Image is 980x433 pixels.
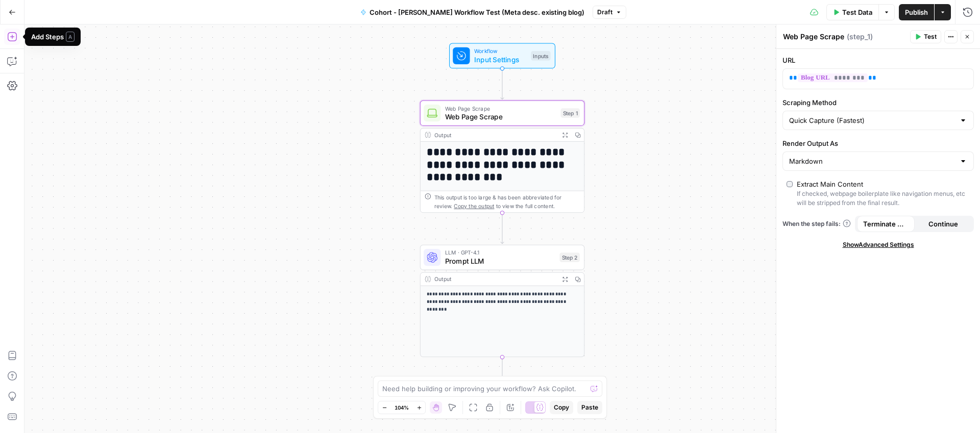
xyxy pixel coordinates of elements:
div: Extract Main Content [797,179,863,189]
span: A [66,32,75,42]
span: 104% [395,403,409,412]
input: Markdown [789,156,955,166]
div: Step 1 [560,108,579,118]
div: WorkflowInput SettingsInputs [420,43,584,68]
g: Edge from start to step_1 [501,68,504,99]
button: Cohort - [PERSON_NAME] Workflow Test (Meta desc. existing blog) [354,4,591,20]
div: Inputs [531,51,550,61]
span: Input Settings [474,54,527,65]
span: Continue [928,219,958,229]
div: If checked, webpage boilerplate like navigation menus, etc will be stripped from the final result. [797,189,970,208]
div: Step 2 [559,252,580,262]
label: Scraping Method [782,97,974,108]
button: Test Data [826,4,878,20]
div: This output is too large & has been abbreviated for review. to view the full content. [434,193,580,210]
label: Render Output As [782,138,974,148]
span: Workflow [474,47,527,56]
input: Quick Capture (Fastest) [789,115,955,125]
input: Extract Main ContentIf checked, webpage boilerplate like navigation menus, etc will be stripped f... [787,181,793,187]
span: LLM · GPT-4.1 [445,248,555,257]
g: Edge from step_2 to end [501,357,504,388]
span: Draft [597,8,612,17]
button: Paste [577,401,602,414]
span: Prompt LLM [445,256,555,267]
button: Continue [915,216,972,232]
span: Web Page Scrape [445,104,556,113]
span: Paste [581,403,598,412]
span: ( step_1 ) [847,32,873,42]
div: Output [434,275,555,284]
a: When the step fails: [782,219,851,228]
span: Show Advanced Settings [843,240,914,249]
textarea: Web Page Scrape [783,32,844,42]
label: URL [782,55,974,65]
span: Terminate Workflow [863,219,909,229]
span: Copy the output [454,203,494,209]
span: Cohort - [PERSON_NAME] Workflow Test (Meta desc. existing blog) [370,7,584,17]
g: Edge from step_1 to step_2 [501,213,504,243]
button: Draft [593,6,626,19]
div: Output [434,131,555,139]
span: Web Page Scrape [445,112,556,122]
span: Test [924,32,937,41]
span: Publish [905,7,928,17]
button: Test [910,30,941,43]
span: Test Data [842,7,872,17]
div: Add Steps [31,32,75,42]
button: Publish [899,4,934,20]
button: Copy [550,401,573,414]
span: Copy [554,403,569,412]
